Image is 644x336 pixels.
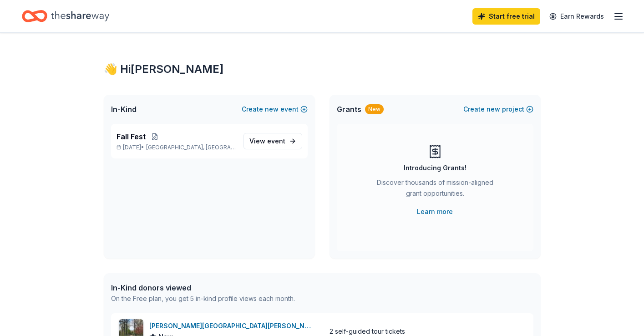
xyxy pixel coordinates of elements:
[117,131,146,142] span: Fall Fest
[544,8,609,25] a: Earn Rewards
[149,321,314,331] div: [PERSON_NAME][GEOGRAPHIC_DATA][PERSON_NAME]
[472,8,540,25] a: Start free trial
[104,62,541,76] div: 👋 Hi [PERSON_NAME]
[22,5,109,27] a: Home
[417,206,453,217] a: Learn more
[404,163,467,173] div: Introducing Grants!
[487,104,500,115] span: new
[373,177,497,203] div: Discover thousands of mission-aligned grant opportunities.
[249,136,285,147] span: View
[265,104,279,115] span: new
[146,144,236,151] span: [GEOGRAPHIC_DATA], [GEOGRAPHIC_DATA]
[463,104,533,115] button: Createnewproject
[337,104,361,115] span: Grants
[111,293,295,304] div: On the Free plan, you get 5 in-kind profile views each month.
[111,104,137,115] span: In-Kind
[242,104,308,115] button: Createnewevent
[117,144,236,151] p: [DATE] •
[243,133,302,149] a: View event
[365,104,384,114] div: New
[111,282,295,293] div: In-Kind donors viewed
[267,137,285,145] span: event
